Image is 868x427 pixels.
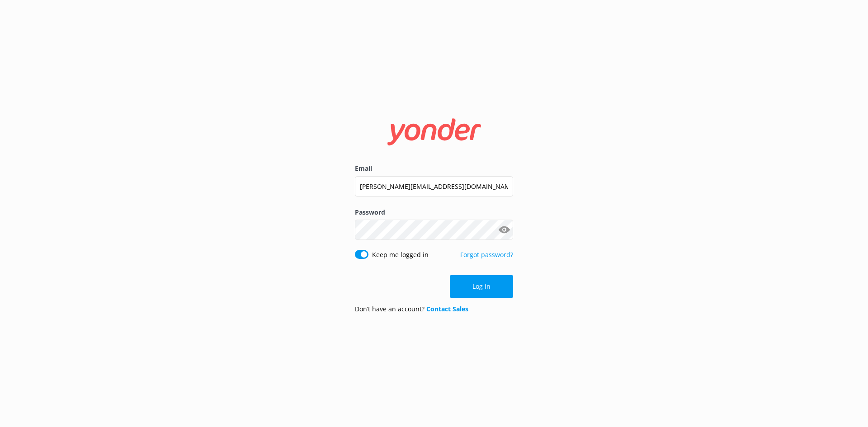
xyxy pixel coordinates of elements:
[450,275,513,298] button: Log in
[372,250,429,260] label: Keep me logged in
[426,305,468,313] a: Contact Sales
[355,164,513,174] label: Email
[355,207,513,217] label: Password
[355,304,468,314] p: Don’t have an account?
[460,250,513,259] a: Forgot password?
[495,221,513,239] button: Show password
[355,176,513,197] input: user@emailaddress.com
